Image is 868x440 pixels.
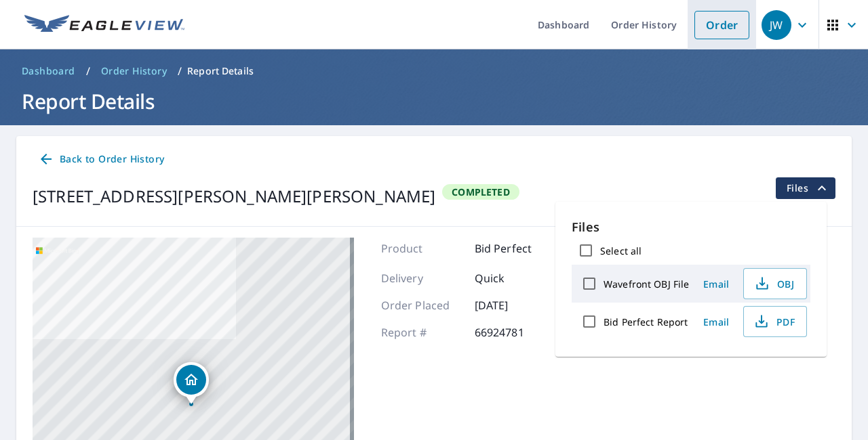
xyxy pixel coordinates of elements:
[775,177,835,199] button: filesDropdownBtn-66924781
[604,278,689,290] label: Wavefront OBJ File
[752,276,795,292] span: OBJ
[381,324,462,340] p: Report #
[101,64,167,78] span: Order History
[548,238,633,259] a: Upgrade
[475,240,532,257] p: Bid Perfect
[694,311,738,332] button: Email
[33,184,435,208] div: [STREET_ADDRESS][PERSON_NAME][PERSON_NAME]
[600,244,642,257] label: Select all
[24,15,184,35] img: EV Logo
[787,180,830,196] span: Files
[743,306,807,337] button: PDF
[752,313,795,330] span: PDF
[700,315,732,328] span: Email
[38,151,164,168] span: Back to Order History
[16,87,852,115] h1: Report Details
[694,273,738,294] button: Email
[475,324,556,340] p: 66924781
[86,63,90,79] li: /
[475,297,556,313] p: [DATE]
[174,362,209,404] div: Dropped pin, building 1, Residential property, 318 Kelley St Diller, NE 68342
[743,268,807,299] button: OBJ
[96,60,172,82] a: Order History
[475,270,556,286] p: Quick
[604,315,688,328] label: Bid Perfect Report
[178,63,182,79] li: /
[694,11,749,39] a: Order
[381,297,462,313] p: Order Placed
[381,240,462,257] p: Product
[187,64,254,78] p: Report Details
[572,218,810,236] p: Files
[16,60,81,82] a: Dashboard
[443,185,517,198] span: Completed
[16,60,852,82] nav: breadcrumb
[22,64,75,78] span: Dashboard
[700,278,732,290] span: Email
[381,270,462,286] p: Delivery
[762,10,791,40] div: JW
[33,147,170,172] a: Back to Order History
